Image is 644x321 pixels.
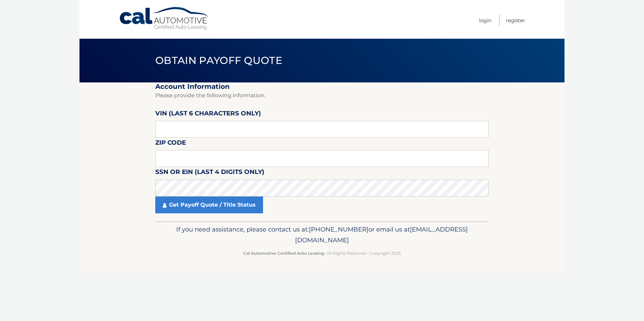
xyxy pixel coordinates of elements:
p: If you need assistance, please contact us at: or email us at [160,224,484,246]
label: SSN or EIN (last 4 digits only) [155,167,264,179]
a: Get Payoff Quote / Title Status [155,197,263,213]
span: Obtain Payoff Quote [155,54,282,67]
a: Login [479,15,491,26]
p: Please provide the following information. [155,91,489,100]
label: VIN (last 6 characters only) [155,108,261,121]
span: [PHONE_NUMBER] [309,225,368,233]
strong: Cal Automotive Certified Auto Leasing [243,251,324,256]
a: Register [506,15,525,26]
h2: Account Information [155,82,489,91]
p: - All Rights Reserved - Copyright 2025 [160,250,484,257]
label: Zip Code [155,138,186,150]
a: Cal Automotive [119,7,210,31]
